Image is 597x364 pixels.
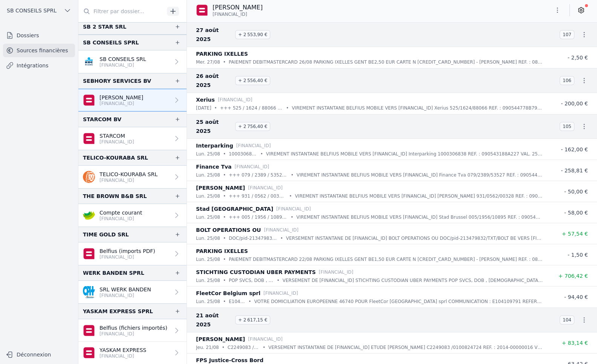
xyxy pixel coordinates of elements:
span: 27 août 2025 [196,26,232,44]
span: [FINANCIAL_ID] [213,11,247,17]
p: [FINANCIAL_ID] [248,184,283,192]
div: • [289,192,292,200]
p: E104109791 [229,298,245,305]
p: +++ 525 / 1624 / 88066 +++ [220,104,283,112]
p: [FINANCIAL_ID] [248,335,283,343]
span: - 1,50 € [568,252,588,258]
p: [FINANCIAL_ID] [264,226,298,234]
span: 25 août 2025 [196,117,232,136]
div: THE BROWN B&B SRL [83,192,147,201]
img: belfius.png [83,248,95,260]
p: [PERSON_NAME] [99,94,143,101]
p: [PERSON_NAME] [196,335,245,344]
p: [FINANCIAL_ID] [99,353,146,359]
span: - 162,00 € [561,146,588,152]
div: TIME GOLD SRL [83,230,129,239]
div: WERK BANDEN SPRL [83,268,144,277]
p: VERSEMENT INSTANTANE DE [FINANCIAL_ID] BOLT OPERATIONS OU DOC/pid-213479832/TXT/BOLT BE VERS [FIN... [286,235,543,242]
div: YASKAM EXPRESS SPRL [83,307,153,316]
a: TELICO-KOURABA SRL [FINANCIAL_ID] [78,166,187,188]
span: + 2 556,40 € [235,76,270,85]
p: VOTRE DOMICILIATION EUROPEENNE 46740 POUR FleetCor [GEOGRAPHIC_DATA] sprl COMMUNICATION : E104109... [254,298,543,305]
span: - 58,00 € [564,210,588,216]
a: Intégrations [3,59,75,72]
a: YASKAM EXPRESS [FINANCIAL_ID] [78,342,187,364]
p: +++ 005 / 1956 / 10895 +++ [229,213,288,221]
p: PARKING IXELLES [196,49,248,58]
p: C2249083 /0100824724 [228,344,260,351]
p: STICHTING CUSTODIAN UBER PAYMENTS [196,268,316,277]
span: + 2 756,40 € [235,122,270,131]
p: STARCOM [99,132,134,140]
p: [FINANCIAL_ID] [99,292,151,299]
div: SEBHORY SERVICES BV [83,76,151,85]
span: 26 août 2025 [196,72,232,90]
span: - 94,40 € [564,294,588,300]
p: Stad [GEOGRAPHIC_DATA] [196,204,273,213]
input: Filtrer par dossier... [78,5,164,18]
p: VIREMENT INSTANTANE BELFIUS MOBILE VERS [FINANCIAL_ID] Finance Tva 079/2389/53527 REF. : 09054488... [297,171,543,179]
img: ing.png [83,171,95,183]
p: mer. 27/08 [196,58,220,66]
img: belfius.png [83,133,95,145]
p: [FINANCIAL_ID] [319,268,354,276]
div: • [223,150,226,158]
div: • [248,298,251,305]
span: 21 août 2025 [196,311,232,329]
img: crelan.png [83,209,95,221]
p: TELICO-KOURABA SRL [99,171,158,178]
div: • [222,344,225,351]
p: [FINANCIAL_ID] [235,163,269,171]
div: • [223,277,226,284]
p: [FINANCIAL_ID] [99,101,143,107]
span: 107 [560,30,574,39]
div: • [223,171,226,179]
div: • [223,213,226,221]
a: SB CONSEILS SRL [FINANCIAL_ID] [78,50,187,73]
div: • [260,150,263,158]
p: VIREMENT INSTANTANE BELFIUS MOBILE VERS [FINANCIAL_ID] Stad Brussel 005/1956/10895 REF. : 0905486... [296,213,543,221]
p: Interparking [196,141,233,150]
span: - 2,50 € [568,55,588,61]
a: Belfius (imports PDF) [FINANCIAL_ID] [78,242,187,265]
span: 106 [560,76,574,85]
p: Compte courant [99,209,142,216]
p: POP SVCS, DOB , 20250818 - 20250824 [229,277,274,284]
p: [FINANCIAL_ID] [263,289,298,297]
div: • [223,58,226,66]
div: SB 2 STAR SRL [83,22,126,31]
p: 1000306838 [229,150,257,158]
div: STARCOM BV [83,115,121,124]
div: • [277,277,279,284]
p: [FINANCIAL_ID] [99,254,155,260]
a: [PERSON_NAME] [FINANCIAL_ID] [78,89,187,111]
p: VIREMENT INSTANTANE BELFIUS MOBILE VERS [FINANCIAL_ID] [PERSON_NAME] 931/0562/00328 REF. : 090545... [295,192,543,200]
p: Xerius [196,95,215,104]
span: - 200,00 € [561,101,588,107]
a: Dossiers [3,29,75,42]
img: BANQUE_CPH_CPHBBE75XXX.png [83,286,95,298]
img: belfius.png [83,324,95,337]
div: • [223,298,226,305]
a: Compte courant [FINANCIAL_ID] [78,204,187,227]
button: Déconnexion [3,349,75,361]
p: [FINANCIAL_ID] [99,139,134,145]
p: lun. 25/08 [196,213,220,221]
p: VERSEMENT INSTANTANE DE [FINANCIAL_ID] ETUDE [PERSON_NAME] C2249083 /0100824724 REF. : 2014-00000... [268,344,543,351]
p: YASKAM EXPRESS [99,346,146,354]
a: Sources financières [3,44,75,57]
p: VIREMENT INSTANTANE BELFIUS MOBILE VERS [FINANCIAL_ID] Interparking 1000306838 REF. : 090543188A2... [266,150,543,158]
span: - 50,00 € [564,189,588,195]
div: • [291,171,294,179]
p: [DATE] [196,104,211,112]
p: [FINANCIAL_ID] [99,331,167,337]
img: belfius.png [83,347,95,359]
a: STARCOM [FINANCIAL_ID] [78,127,187,150]
p: lun. 25/08 [196,171,220,179]
p: lun. 25/08 [196,298,220,305]
p: [FINANCIAL_ID] [99,62,146,68]
img: belfius-1.png [83,94,95,106]
img: belfius-1.png [196,4,208,16]
p: [FINANCIAL_ID] [99,177,158,183]
a: Belfius (fichiers importés) [FINANCIAL_ID] [78,319,187,342]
